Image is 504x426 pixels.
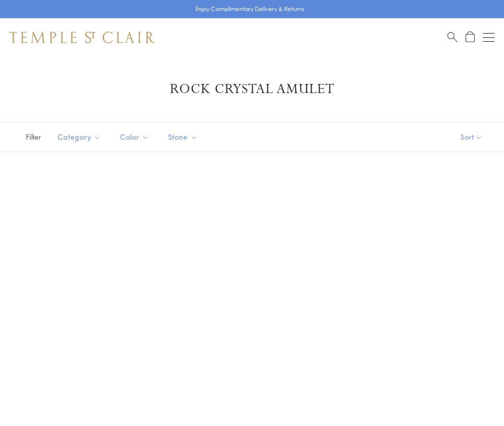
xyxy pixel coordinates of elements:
[24,81,480,98] h1: Rock Crystal Amulet
[439,122,504,152] button: Show sort by
[115,131,156,143] span: Color
[466,31,475,43] a: Open Shopping Bag
[483,32,494,43] button: Open navigation
[447,31,457,43] a: Search
[50,126,108,148] button: Category
[195,4,304,14] p: Enjoy Complimentary Delivery & Returns
[161,126,204,148] button: Stone
[10,32,155,43] img: Temple St. Clair
[113,126,156,148] button: Color
[163,131,204,143] span: Stone
[53,131,108,143] span: Category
